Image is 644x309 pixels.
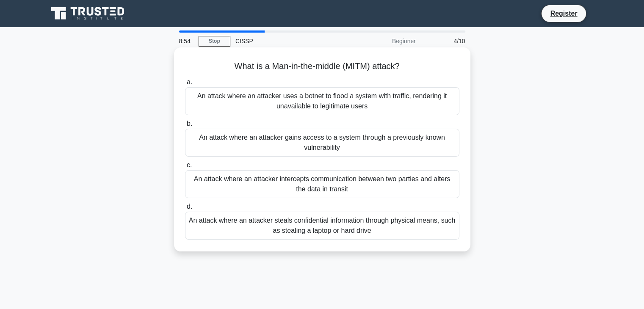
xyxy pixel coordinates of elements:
span: d. [187,203,192,210]
div: Beginner [347,33,421,50]
div: An attack where an attacker steals confidential information through physical means, such as steal... [185,212,459,240]
div: 8:54 [174,33,199,50]
div: An attack where an attacker intercepts communication between two parties and alters the data in t... [185,170,459,198]
div: CISSP [230,33,347,50]
div: 4/10 [421,33,470,50]
div: An attack where an attacker uses a botnet to flood a system with traffic, rendering it unavailabl... [185,87,459,115]
span: b. [187,120,192,127]
h5: What is a Man-in-the-middle (MITM) attack? [184,61,460,72]
span: a. [187,78,192,86]
span: c. [187,161,192,168]
div: An attack where an attacker gains access to a system through a previously known vulnerability [185,129,459,157]
a: Stop [199,36,230,47]
a: Register [545,8,582,19]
